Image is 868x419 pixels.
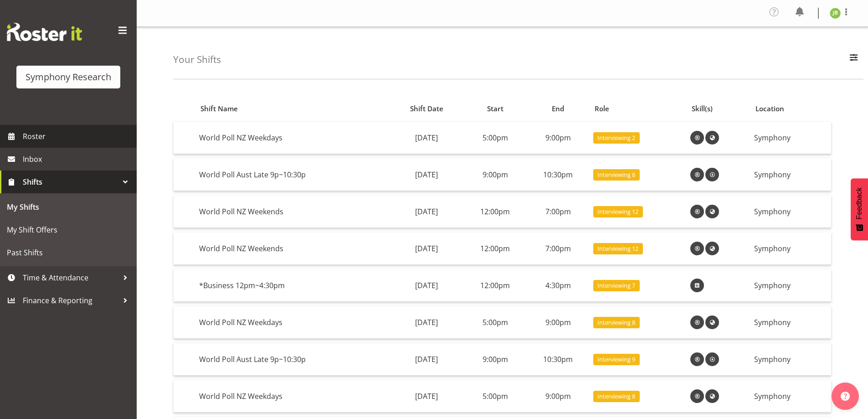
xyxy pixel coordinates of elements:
[597,171,635,179] span: Interviewing 8
[830,8,841,19] img: jonathan-braddock11609.jpg
[390,233,464,265] td: [DATE]
[750,122,831,154] td: Symphony
[750,159,831,191] td: Symphony
[2,218,134,241] a: My Shift Offers
[692,103,745,114] div: Skill(s)
[841,392,850,401] img: help-xxl-2.png
[195,233,390,265] td: World Poll NZ Weekends
[464,380,527,413] td: 5:00pm
[195,122,390,154] td: World Poll NZ Weekdays
[2,241,134,264] a: Past Shifts
[750,269,831,302] td: Symphony
[173,54,221,65] h4: Your Shifts
[195,380,390,413] td: World Poll NZ Weekdays
[7,246,130,259] span: Past Shifts
[395,103,458,114] div: Shift Date
[464,233,527,265] td: 12:00pm
[527,343,590,376] td: 10:30pm
[23,271,118,285] span: Time & Attendance
[527,269,590,302] td: 4:30pm
[2,196,134,218] a: My Shifts
[750,196,831,228] td: Symphony
[597,318,635,327] span: Interviewing 8
[597,244,638,253] span: Interviewing 12
[390,380,464,413] td: [DATE]
[597,281,635,290] span: Interviewing 7
[195,159,390,191] td: World Poll Aust Late 9p~10:30p
[750,343,831,376] td: Symphony
[755,103,826,114] div: Location
[844,50,863,70] button: Filter Employees
[527,159,590,191] td: 10:30pm
[390,122,464,154] td: [DATE]
[195,343,390,376] td: World Poll Aust Late 9p~10:30p
[23,294,118,307] span: Finance & Reporting
[750,306,831,339] td: Symphony
[750,233,831,265] td: Symphony
[597,355,635,364] span: Interviewing 9
[595,103,682,114] div: Role
[527,233,590,265] td: 7:00pm
[527,122,590,154] td: 9:00pm
[464,269,527,302] td: 12:00pm
[23,175,118,189] span: Shifts
[195,306,390,339] td: World Poll NZ Weekdays
[597,392,635,401] span: Interviewing 8
[390,269,464,302] td: [DATE]
[750,380,831,413] td: Symphony
[464,122,527,154] td: 5:00pm
[527,196,590,228] td: 7:00pm
[851,178,868,240] button: Feedback - Show survey
[464,306,527,339] td: 5:00pm
[464,196,527,228] td: 12:00pm
[7,223,130,237] span: My Shift Offers
[195,196,390,228] td: World Poll NZ Weekends
[464,343,527,376] td: 9:00pm
[597,134,635,142] span: Interviewing 2
[7,23,82,41] img: Rosterit website logo
[195,269,390,302] td: *Business 12pm~4:30pm
[527,306,590,339] td: 9:00pm
[200,103,384,114] div: Shift Name
[855,187,863,219] span: Feedback
[527,380,590,413] td: 9:00pm
[390,343,464,376] td: [DATE]
[469,103,521,114] div: Start
[597,207,638,216] span: Interviewing 12
[7,200,130,214] span: My Shifts
[464,159,527,191] td: 9:00pm
[26,70,111,84] div: Symphony Research
[532,103,584,114] div: End
[23,129,132,143] span: Roster
[23,152,132,166] span: Inbox
[390,196,464,228] td: [DATE]
[390,306,464,339] td: [DATE]
[390,159,464,191] td: [DATE]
